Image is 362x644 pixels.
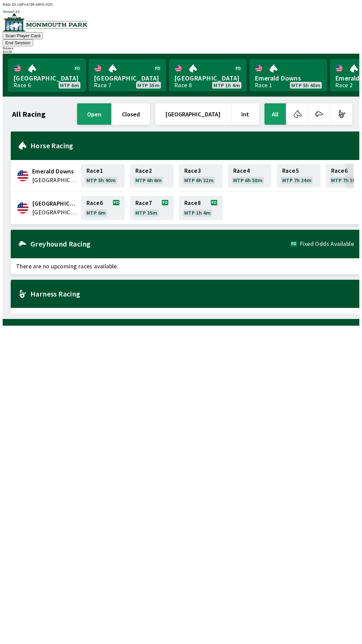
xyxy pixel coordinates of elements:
span: Monmouth Park [32,199,77,208]
a: Race3MTP 6h 32m [179,164,223,187]
div: Balance [3,46,359,50]
span: Emerald Downs [32,167,77,176]
span: [GEOGRAPHIC_DATA] [174,74,241,83]
h2: Horse Racing [31,143,354,148]
div: Race 1 [255,83,272,88]
span: MTP 6h 32m [184,177,214,183]
span: MTP 35m [137,83,160,88]
span: Fixed Odds Available [300,241,354,247]
div: Version 1.4.0 [3,10,359,13]
button: All [264,103,286,125]
span: G6PV-K7PP-ARVE-JQTL [17,3,53,6]
a: [GEOGRAPHIC_DATA]Race 7MTP 35m [88,59,166,91]
span: [GEOGRAPHIC_DATA] [94,74,161,83]
button: End Session [3,39,33,46]
span: Race 6 [86,200,103,206]
img: venue logo [3,13,87,32]
span: MTP 35m [135,210,158,215]
span: United States [32,208,77,217]
div: Race 2 [335,83,353,88]
span: MTP 5h 40m [86,177,116,183]
button: [GEOGRAPHIC_DATA] [155,103,231,125]
span: Emerald Downs [255,74,322,83]
div: Public ID: [3,3,359,6]
span: MTP 1h 4m [184,210,211,215]
span: United States [32,176,77,184]
a: Race2MTP 6h 6m [130,164,174,187]
span: MTP 6h 58m [233,177,262,183]
div: $ 10.00 [3,50,359,54]
button: closed [112,103,150,125]
a: Race7MTP 35m [130,196,174,220]
a: Race1MTP 5h 40m [81,164,125,187]
a: Emerald DownsRace 1MTP 5h 40m [249,59,327,91]
button: Scan Player Card [3,32,43,39]
span: MTP 5h 40m [291,83,320,88]
h2: Harness Racing [31,291,354,297]
h2: Greyhound Racing [31,241,291,247]
span: Race 5 [282,168,299,173]
span: Race 3 [184,168,201,173]
span: There are no upcoming races available. [11,308,359,324]
span: Race 1 [86,168,103,173]
a: Race5MTP 7h 24m [277,164,320,187]
div: Race 8 [174,83,192,88]
a: Race4MTP 6h 58m [228,164,271,187]
div: Race 7 [94,83,111,88]
span: There are no upcoming races available. [11,258,359,274]
span: Race 4 [233,168,250,173]
span: MTP 6h 6m [135,177,162,183]
a: Race6MTP 6m [81,196,125,220]
button: open [77,103,111,125]
span: MTP 6m [86,210,106,215]
span: MTP 7h 50m [331,177,360,183]
a: Race8MTP 1h 4m [179,196,223,220]
a: [GEOGRAPHIC_DATA]Race 6MTP 6m [8,59,86,91]
span: MTP 7h 24m [282,177,311,183]
button: Int [231,103,259,125]
span: MTP 1h 4m [214,83,240,88]
h1: All Racing [12,111,46,117]
span: Race 7 [135,200,152,206]
span: Race 2 [135,168,152,173]
span: Race 6 [331,168,348,173]
span: Race 8 [184,200,201,206]
a: [GEOGRAPHIC_DATA]Race 8MTP 1h 4m [169,59,247,91]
